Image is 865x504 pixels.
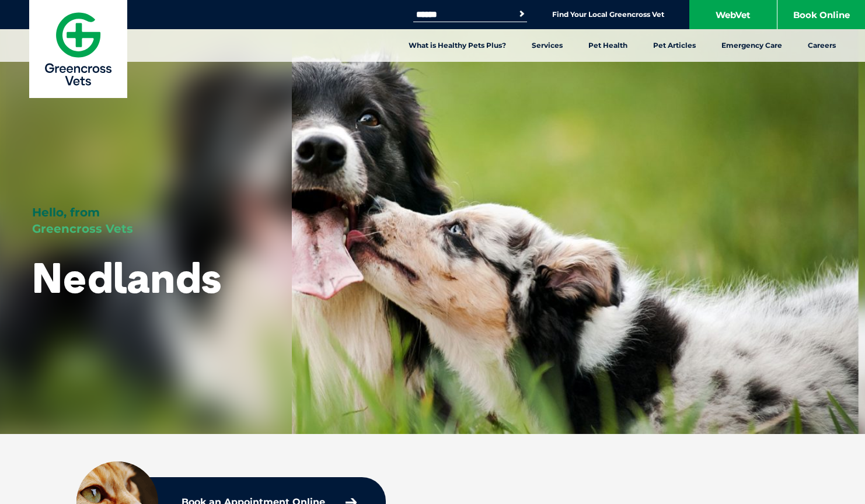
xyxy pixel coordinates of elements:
[32,205,100,219] span: Hello, from
[396,29,519,62] a: What is Healthy Pets Plus?
[516,8,528,20] button: Search
[795,29,849,62] a: Careers
[640,29,709,62] a: Pet Articles
[575,29,640,62] a: Pet Health
[519,29,575,62] a: Services
[32,222,133,236] span: Greencross Vets
[32,254,221,300] h1: Nedlands
[709,29,795,62] a: Emergency Care
[552,10,664,19] a: Find Your Local Greencross Vet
